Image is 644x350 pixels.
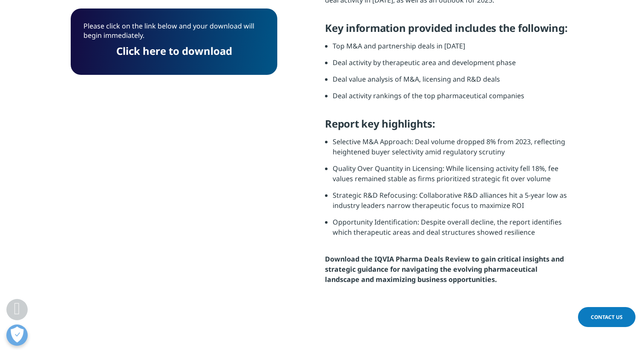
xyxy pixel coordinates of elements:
button: Open Preferences [6,324,28,346]
strong: Download the IQVIA Pharma Deals Review to gain critical insights and strategic guidance for navig... [325,254,564,284]
li: Quality Over Quantity in Licensing: While licensing activity fell 18%, fee values remained stable... [333,163,573,190]
strong: Key information provided includes the following: [325,21,567,35]
li: Strategic R&D Refocusing: Collaborative R&D alliances hit a 5-year low as industry leaders narrow... [333,190,573,217]
a: Contact Us [578,307,635,327]
li: Deal value analysis of M&A, licensing and R&D deals [333,74,573,91]
p: Please click on the link below and your download will begin immediately. [83,21,264,46]
li: Selective M&A Approach: Deal volume dropped 8% from 2023, reflecting heightened buyer selectivity... [333,137,573,163]
li: Opportunity Identification: Despite overall decline, the report identifies which therapeutic area... [333,217,573,244]
li: Top M&A and partnership deals in [DATE] [333,41,573,57]
li: Deal activity rankings of the top pharmaceutical companies [333,91,573,117]
strong: Report key highlights: [325,117,435,131]
a: Click here to download [116,44,232,58]
li: Deal activity by therapeutic area and development phase [333,57,573,74]
span: Contact Us [591,313,623,321]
